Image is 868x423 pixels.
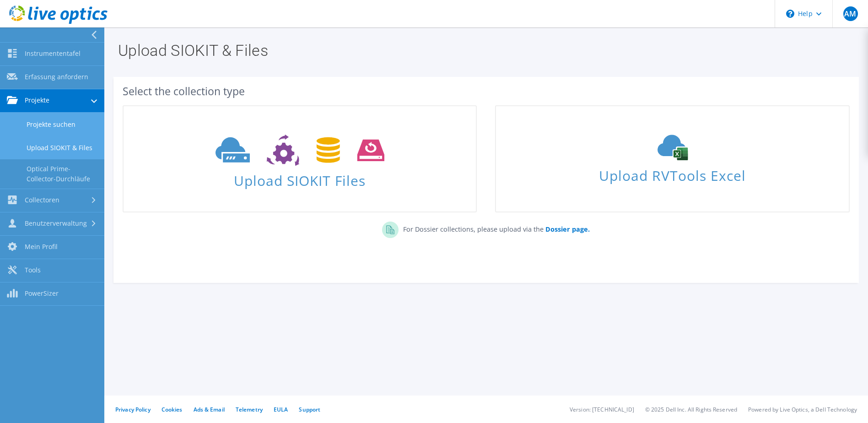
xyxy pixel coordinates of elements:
[236,406,263,413] a: Telemetry
[162,406,183,413] a: Cookies
[748,406,857,413] li: Powered by Live Optics, a Dell Technology
[496,163,848,183] span: Upload RVTools Excel
[495,105,849,212] a: Upload RVTools Excel
[274,406,288,413] a: EULA
[544,225,590,233] a: Dossier page.
[645,406,737,413] li: © 2025 Dell Inc. All Rights Reserved
[118,43,850,58] h1: Upload SIOKIT & Files
[843,6,858,21] span: AM
[123,86,850,96] div: Select the collection type
[115,406,151,413] a: Privacy Policy
[399,222,590,234] p: For Dossier collections, please upload via the
[570,406,634,413] li: Version: [TECHNICAL_ID]
[123,105,477,212] a: Upload SIOKIT Files
[299,406,320,413] a: Support
[786,10,794,18] svg: \n
[124,168,476,188] span: Upload SIOKIT Files
[545,225,590,233] b: Dossier page.
[194,406,225,413] a: Ads & Email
